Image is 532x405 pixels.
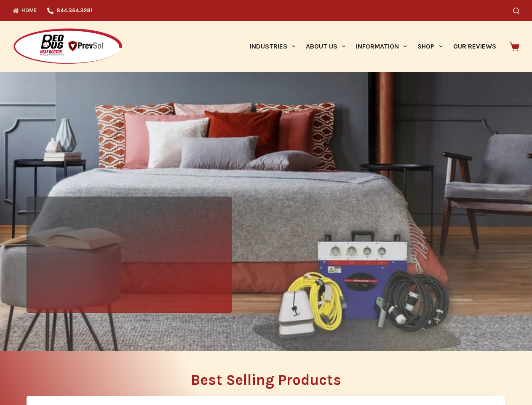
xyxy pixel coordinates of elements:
[244,21,501,72] nav: Primary
[351,21,412,72] a: Information
[13,28,123,65] img: Prevsol/Bed Bug Heat Doctor
[412,21,448,72] a: Shop
[244,21,300,72] a: Industries
[513,8,519,14] button: Search
[27,373,505,387] h2: Best Selling Products
[300,21,350,72] a: About Us
[448,21,501,72] a: Our Reviews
